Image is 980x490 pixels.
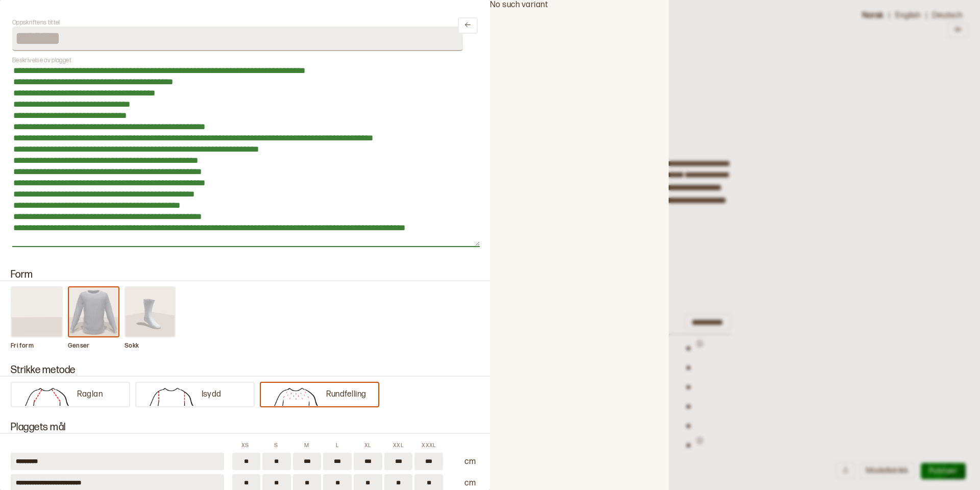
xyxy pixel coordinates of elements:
p: Isydd [202,389,222,400]
p: M [297,442,315,449]
p: XXL [389,442,407,449]
p: Rundfelling [326,389,366,400]
p: L [328,442,346,449]
svg: Lukk [464,21,472,29]
p: Raglan [77,389,103,400]
button: Lukk [458,17,478,34]
p: XS [236,442,254,449]
p: S [266,442,285,449]
button: Isydd [135,382,255,407]
button: Rundfelling [260,382,379,407]
img: form [12,287,62,336]
img: knit_method [141,385,202,406]
img: knit_method [17,385,77,406]
button: Raglan [11,382,130,407]
p: Fri form [11,342,63,350]
p: XXXL [420,442,438,449]
img: knit_method [266,385,326,406]
img: form [126,287,175,336]
img: form [69,287,119,336]
p: Sokk [125,342,176,350]
p: Genser [68,342,120,350]
p: XL [358,442,377,449]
